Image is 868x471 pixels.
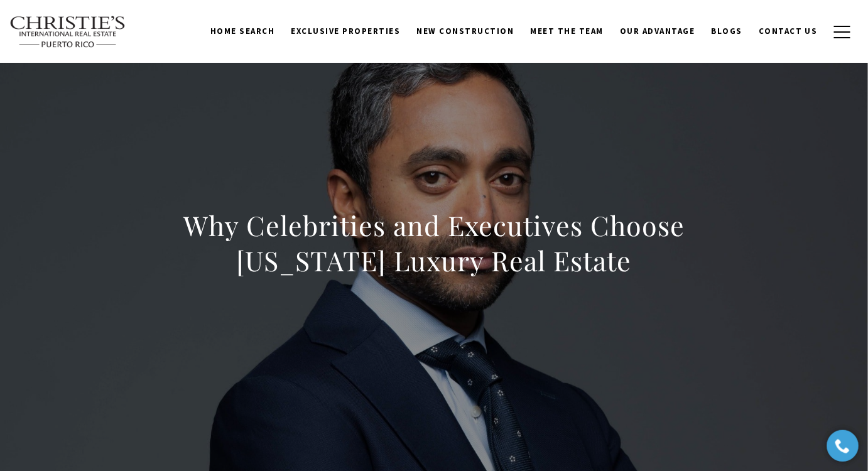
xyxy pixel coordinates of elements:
[409,19,523,43] a: New Construction
[523,19,612,43] a: Meet the Team
[291,26,401,36] span: Exclusive Properties
[620,26,695,36] span: Our Advantage
[759,26,818,36] span: Contact Us
[703,19,751,43] a: Blogs
[9,16,126,48] img: Christie's International Real Estate text transparent background
[417,26,514,36] span: New Construction
[283,19,409,43] a: Exclusive Properties
[826,14,859,50] button: button
[157,208,711,278] h1: Why Celebrities and Executives Choose [US_STATE] Luxury Real Estate
[612,19,703,43] a: Our Advantage
[202,19,283,43] a: Home Search
[712,26,743,36] span: Blogs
